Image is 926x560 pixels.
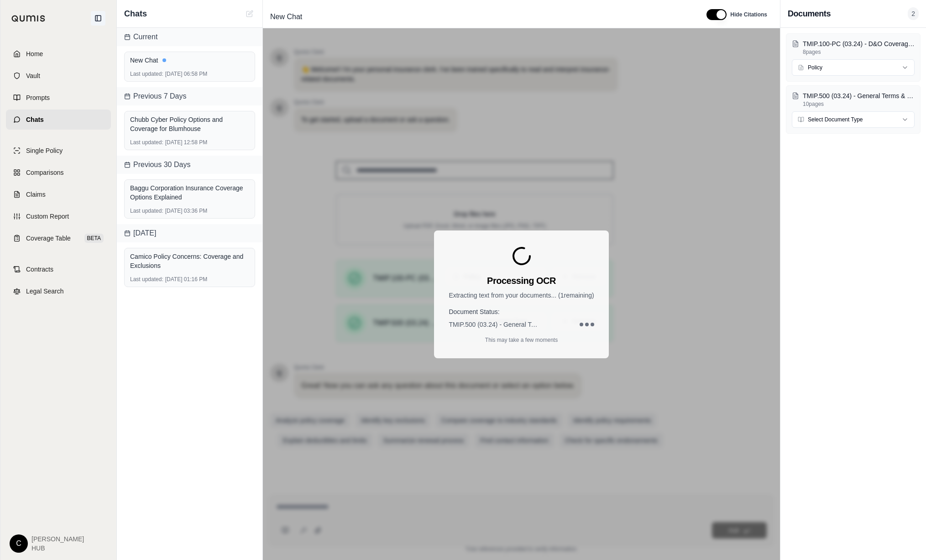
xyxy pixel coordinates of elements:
div: Chubb Cyber Policy Options and Coverage for Blumhouse [130,115,249,133]
span: TMIP.500 (03.24) - General Terms & Conditions Section.pdf [449,320,540,329]
h4: Document Status: [449,307,594,316]
a: Custom Report [6,206,111,226]
span: Last updated: [130,70,163,78]
p: 10 pages [803,100,915,108]
a: Claims [6,184,111,204]
div: Previous 30 Days [117,156,262,174]
div: Previous 7 Days [117,87,262,105]
span: Single Policy [26,146,63,155]
a: Vault [6,66,111,86]
button: Collapse sidebar [91,11,105,26]
span: Contracts [26,265,53,274]
a: Chats [6,110,111,130]
span: Comparisons [26,168,63,177]
p: TMIP.500 (03.24) - General Terms & Conditions Section.pdf [803,91,915,100]
div: [DATE] 03:36 PM [130,207,249,215]
span: New Chat [267,10,306,24]
h3: Processing OCR [487,274,556,287]
span: Chats [124,7,147,20]
p: TMIP.100-PC (03.24) - D&O Coverage Section - Private Companies.pdf [803,39,915,48]
div: Edit Title [267,10,696,24]
div: C [10,534,28,553]
img: Qumis Logo [11,15,46,22]
div: [DATE] 12:58 PM [130,139,249,146]
span: Last updated: [130,139,163,146]
button: Cannot create new chat while OCR is processing [244,8,255,19]
a: Prompts [6,88,111,108]
div: Current [117,28,262,46]
span: Home [26,49,43,58]
span: HUB [31,544,84,553]
a: Comparisons [6,162,111,183]
div: Baggu Corporation Insurance Coverage Options Explained [130,183,249,202]
a: Contracts [6,259,111,279]
a: Legal Search [6,281,111,301]
span: Vault [26,71,40,80]
span: Hide Citations [730,11,767,18]
span: [PERSON_NAME] [31,534,84,544]
p: 8 pages [803,48,915,56]
span: 2 [908,7,919,20]
span: Coverage Table [26,234,71,243]
p: This may take a few moments [485,336,558,344]
p: Extracting text from your documents... ( 1 remaining) [449,291,594,300]
span: Last updated: [130,276,163,283]
div: Camico Policy Concerns: Coverage and Exclusions [130,252,249,270]
a: Home [6,44,111,64]
span: Last updated: [130,207,163,215]
div: [DATE] [117,224,262,242]
span: Custom Report [26,212,69,221]
a: Coverage TableBETA [6,228,111,248]
span: BETA [84,234,104,243]
span: Legal Search [26,287,64,296]
button: TMIP.100-PC (03.24) - D&O Coverage Section - Private Companies.pdf8pages [792,39,915,56]
a: Single Policy [6,141,111,161]
div: [DATE] 01:16 PM [130,276,249,283]
span: Prompts [26,93,50,102]
div: [DATE] 06:58 PM [130,70,249,78]
h3: Documents [788,7,831,20]
span: Claims [26,190,46,199]
button: TMIP.500 (03.24) - General Terms & Conditions Section.pdf10pages [792,91,915,108]
div: New Chat [130,56,249,65]
span: Chats [26,115,44,124]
